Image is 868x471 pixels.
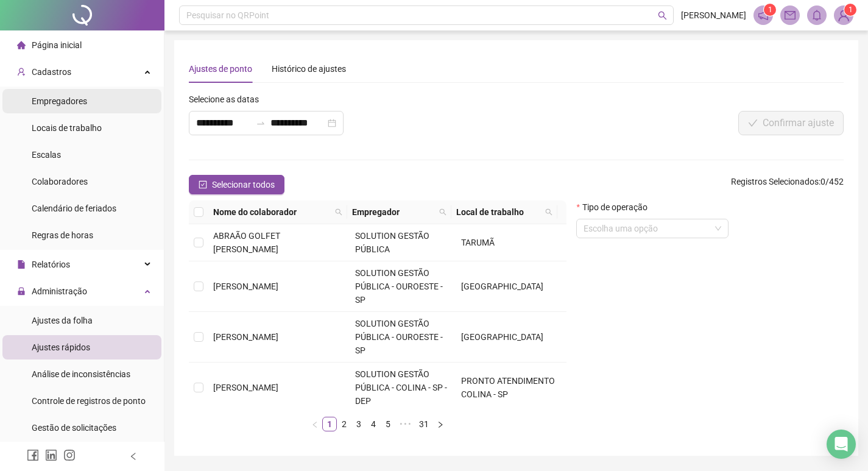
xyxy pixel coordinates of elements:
[32,342,90,352] span: Ajustes rápidos
[461,238,495,247] span: TARUMÃ
[352,205,435,219] span: Empregador
[545,208,552,216] span: search
[395,417,415,431] li: 5 próximas páginas
[323,417,336,431] a: 1
[32,204,116,213] span: Calendário de feriados
[212,178,275,191] span: Selecionar todos
[189,62,252,76] div: Ajustes de ponto
[764,4,776,16] sup: 1
[333,203,345,221] span: search
[32,96,87,106] span: Empregadores
[785,10,796,21] span: mail
[17,287,26,296] span: lock
[355,231,429,254] span: SOLUTION GESTÃO PÚBLICA
[32,286,87,296] span: Administração
[32,260,70,269] span: Relatórios
[199,180,207,189] span: check-square
[213,231,280,254] span: ABRAÃO GOLFET [PERSON_NAME]
[658,11,667,20] span: search
[32,396,146,406] span: Controle de registros de ponto
[17,41,26,49] span: home
[213,282,278,291] span: [PERSON_NAME]
[129,452,138,461] span: left
[811,10,822,21] span: bell
[381,417,395,431] a: 5
[355,268,443,305] span: SOLUTION GESTÃO PÚBLICA - OUROESTE - SP
[308,417,322,431] li: Página anterior
[844,4,856,16] sup: Atualize o seu contato no menu Meus Dados
[32,150,61,160] span: Escalas
[681,9,746,22] span: [PERSON_NAME]
[213,205,330,219] span: Nome do colaborador
[213,332,278,342] span: [PERSON_NAME]
[32,316,93,325] span: Ajustes da folha
[461,332,543,342] span: [GEOGRAPHIC_DATA]
[311,421,319,428] span: left
[849,5,853,14] span: 1
[366,417,381,431] li: 4
[439,208,446,216] span: search
[272,62,346,76] div: Histórico de ajustes
[355,369,447,406] span: SOLUTION GESTÃO PÚBLICA - COLINA - SP - DEP
[32,423,116,433] span: Gestão de solicitações
[32,67,71,77] span: Cadastros
[381,417,395,431] li: 5
[437,203,449,221] span: search
[32,123,102,133] span: Locais de trabalho
[189,175,284,194] button: Selecionar todos
[352,417,365,431] a: 3
[433,417,448,431] button: right
[45,449,57,461] span: linkedin
[32,230,93,240] span: Regras de horas
[731,175,844,194] span: : 0 / 452
[461,376,555,399] span: PRONTO ATENDIMENTO COLINA - SP
[433,417,448,431] li: Próxima página
[308,417,322,431] button: left
[63,449,76,461] span: instagram
[351,417,366,431] li: 3
[355,319,443,355] span: SOLUTION GESTÃO PÚBLICA - OUROESTE - SP
[367,417,380,431] a: 4
[437,421,444,428] span: right
[256,118,266,128] span: to
[731,177,819,186] span: Registros Selecionados
[32,177,88,186] span: Colaboradores
[322,417,337,431] li: 1
[256,118,266,128] span: swap-right
[395,417,415,431] span: •••
[834,6,853,24] img: 91919
[461,282,543,291] span: [GEOGRAPHIC_DATA]
[758,10,769,21] span: notification
[189,93,267,106] label: Selecione as datas
[827,430,856,459] div: Open Intercom Messenger
[213,383,278,392] span: [PERSON_NAME]
[17,68,26,76] span: user-add
[415,417,432,431] a: 31
[335,208,342,216] span: search
[32,369,130,379] span: Análise de inconsistências
[576,200,655,214] label: Tipo de operação
[768,5,772,14] span: 1
[738,111,844,135] button: Confirmar ajuste
[337,417,351,431] a: 2
[17,260,26,269] span: file
[543,203,555,221] span: search
[27,449,39,461] span: facebook
[415,417,433,431] li: 31
[32,40,82,50] span: Página inicial
[456,205,540,219] span: Local de trabalho
[337,417,351,431] li: 2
